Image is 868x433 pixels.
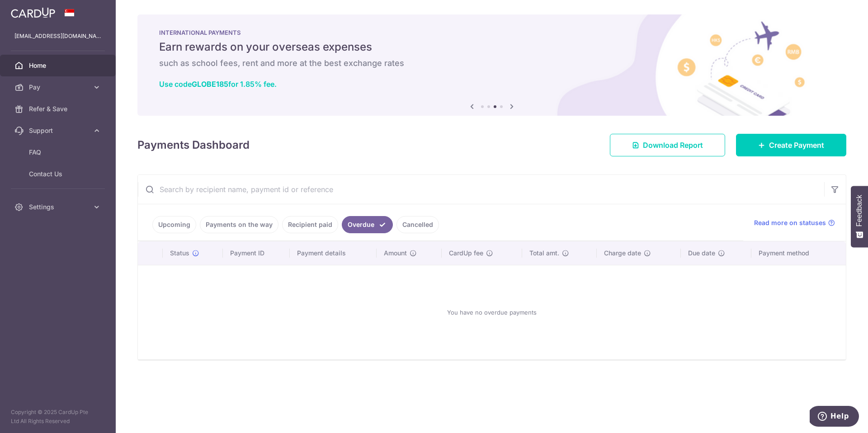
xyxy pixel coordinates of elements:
[29,169,89,179] span: Contact Us
[137,137,250,153] h4: Payments Dashboard
[159,40,825,54] h5: Earn rewards on your overseas expenses
[29,61,89,70] span: Home
[138,175,824,204] input: Search by recipient name, payment id or reference
[643,140,703,151] span: Download Report
[282,216,338,233] a: Recipient paid
[29,202,89,212] span: Settings
[610,134,725,156] a: Download Report
[14,32,101,41] p: [EMAIL_ADDRESS][DOMAIN_NAME]
[149,273,835,352] div: You have no overdue payments
[29,126,89,135] span: Support
[29,83,89,92] span: Pay
[855,195,863,226] span: Feedback
[851,186,868,247] button: Feedback - Show survey
[11,7,55,18] img: CardUp
[736,134,846,156] a: Create Payment
[137,14,846,116] img: International Payment Banner
[29,148,89,157] span: FAQ
[529,249,559,258] span: Total amt.
[200,216,278,233] a: Payments on the way
[290,241,377,265] th: Payment details
[342,216,393,233] a: Overdue
[751,241,846,265] th: Payment method
[159,80,277,89] a: Use codeGLOBE185for 1.85% fee.
[810,406,859,428] iframe: Opens a widget where you can find more information
[688,249,715,258] span: Due date
[170,249,189,258] span: Status
[396,216,439,233] a: Cancelled
[159,58,825,69] h6: such as school fees, rent and more at the best exchange rates
[29,104,89,113] span: Refer & Save
[152,216,196,233] a: Upcoming
[192,80,228,89] b: GLOBE185
[159,29,825,36] p: INTERNATIONAL PAYMENTS
[754,218,835,227] a: Read more on statuses
[754,218,826,227] span: Read more on statuses
[223,241,290,265] th: Payment ID
[604,249,641,258] span: Charge date
[769,140,824,151] span: Create Payment
[449,249,483,258] span: CardUp fee
[384,249,407,258] span: Amount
